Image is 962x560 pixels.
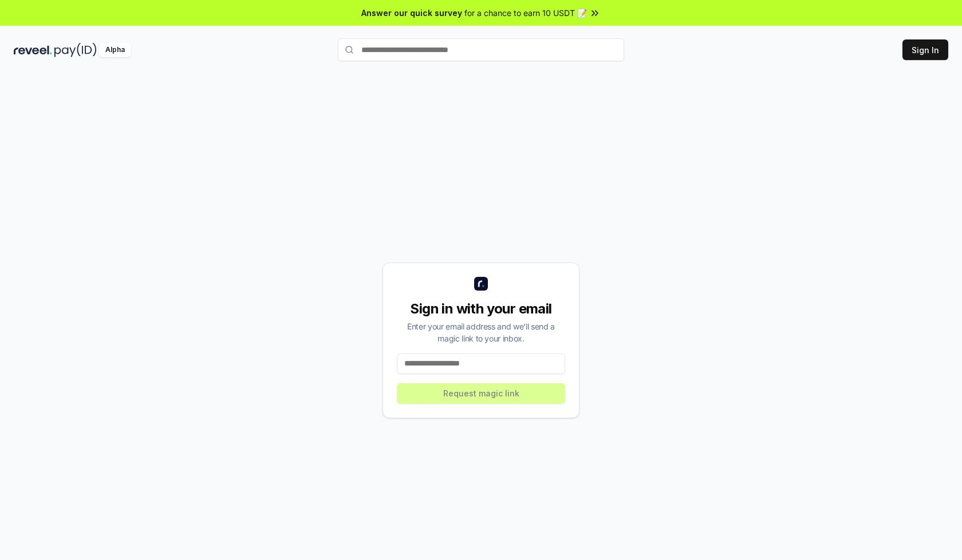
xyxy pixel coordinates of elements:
[397,320,565,344] div: Enter your email address and we’ll send a magic link to your inbox.
[14,43,52,57] img: reveel_dark
[474,277,488,291] img: logo_small
[464,7,587,19] span: for a chance to earn 10 USDT 📝
[99,43,131,57] div: Alpha
[397,300,565,318] div: Sign in with your email
[54,43,97,57] img: pay_id
[361,7,462,19] span: Answer our quick survey
[902,39,948,60] button: Sign In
